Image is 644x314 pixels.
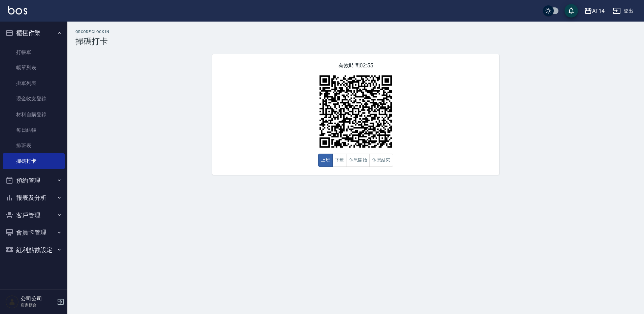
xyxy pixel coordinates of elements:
[3,24,65,42] button: 櫃檯作業
[565,4,578,18] button: save
[8,6,27,14] img: Logo
[592,7,605,15] div: AT14
[3,91,65,106] a: 現金收支登錄
[3,138,65,153] a: 排班表
[3,153,65,169] a: 掃碼打卡
[318,154,333,167] button: 上班
[3,122,65,138] a: 每日結帳
[3,75,65,91] a: 掛單列表
[212,54,499,175] div: 有效時間 02:55
[3,207,65,224] button: 客戶管理
[610,5,636,17] button: 登出
[581,4,607,18] button: AT14
[3,60,65,75] a: 帳單列表
[3,189,65,207] button: 報表及分析
[3,172,65,189] button: 預約管理
[3,44,65,60] a: 打帳單
[332,154,347,167] button: 下班
[5,295,19,309] img: Person
[21,295,55,302] h5: 公司公司
[347,154,370,167] button: 休息開始
[3,107,65,122] a: 材料自購登錄
[369,154,393,167] button: 休息結束
[75,30,636,34] h2: QRcode Clock In
[3,241,65,259] button: 紅利點數設定
[3,224,65,241] button: 會員卡管理
[21,302,55,308] p: 店家櫃台
[75,37,636,46] h3: 掃碼打卡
